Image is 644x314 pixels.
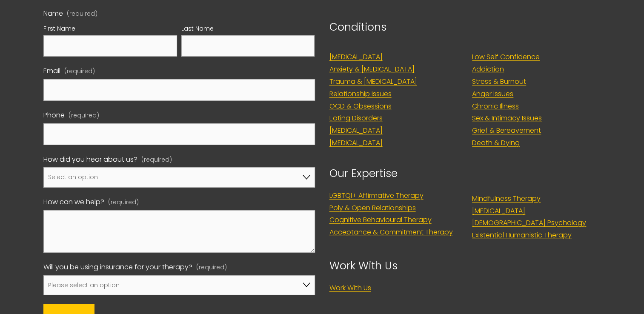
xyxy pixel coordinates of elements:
[64,66,95,77] span: (required)
[43,109,65,122] span: Phone
[43,275,315,296] select: Will you be using insurance for your therapy?
[472,51,540,63] a: Low Self Confidence
[329,112,383,125] a: Eating Disorders
[329,256,601,275] p: Work With Us
[472,205,525,217] a: [MEDICAL_DATA]
[329,226,453,239] a: Acceptance & Commitment Therapy
[329,63,415,76] a: Anxiety & [MEDICAL_DATA]
[329,137,383,149] a: [MEDICAL_DATA]
[329,214,432,226] a: Cognitive Behavioural Therapy
[329,202,416,214] a: Poly & Open Relationships
[472,125,541,137] a: Grief & Bereavement
[472,63,504,76] a: Addiction
[329,190,424,202] a: LGBTQI+ Affirmative Therapy
[329,100,392,113] a: OCD & Obsessions
[141,154,172,166] span: (required)
[329,125,383,137] a: [MEDICAL_DATA]
[329,164,458,183] p: Our Expertise
[67,11,97,17] span: (required)
[43,167,315,188] select: How did you hear about us?
[329,282,371,294] a: Work With Us
[181,23,315,35] div: Last Name
[472,112,542,125] a: Sex & Intimacy Issues
[43,65,60,77] span: Email
[43,196,104,208] span: How can we help?
[196,262,227,273] span: (required)
[69,110,99,121] span: (required)
[472,229,572,242] a: Existential Humanistic Therapy
[472,100,519,113] a: Chronic Illness
[472,217,586,229] a: [DEMOGRAPHIC_DATA] Psychology
[43,154,137,166] span: How did you hear about us?
[108,197,139,208] span: (required)
[43,8,63,20] span: Name
[472,76,526,88] a: Stress & Burnout
[329,76,417,88] a: Trauma & [MEDICAL_DATA]
[329,88,392,100] a: Relationship Issues
[472,137,520,149] a: Death & Dying
[472,193,541,205] a: Mindfulness Therapy
[329,51,383,63] a: [MEDICAL_DATA]
[43,23,177,35] div: First Name
[472,88,513,100] a: Anger Issues
[43,261,192,274] span: Will you be using insurance for your therapy?
[329,17,601,37] p: Conditions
